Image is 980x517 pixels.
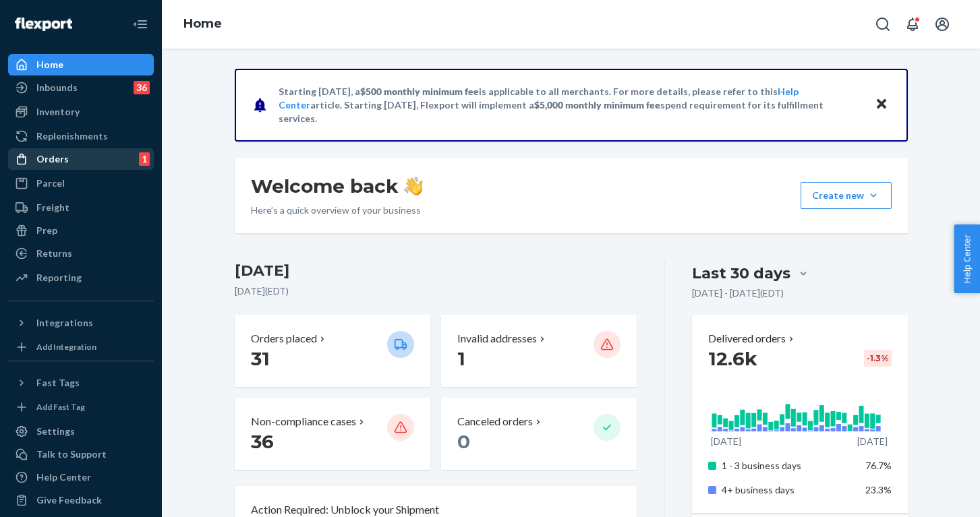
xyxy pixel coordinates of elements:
div: Settings [36,425,75,438]
button: Open Search Box [869,11,896,38]
a: Replenishments [8,125,154,147]
span: $500 monthly minimum fee [360,86,479,97]
p: Starting [DATE], a is applicable to all merchants. For more details, please refer to this article... [279,85,862,125]
a: Talk to Support [8,444,154,465]
p: 1 - 3 business days [722,459,855,473]
p: [DATE] - [DATE] ( EDT ) [692,286,784,300]
span: 36 [251,430,274,453]
a: Add Integration [8,339,154,355]
div: Fast Tags [36,376,80,390]
button: Non-compliance cases 36 [235,398,430,470]
img: Flexport logo [15,18,72,31]
div: Inventory [36,105,80,119]
p: Here’s a quick overview of your business [251,204,423,217]
span: 0 [457,430,470,453]
div: Give Feedback [36,493,102,507]
div: 1 [139,152,150,166]
a: Prep [8,220,154,241]
button: Help Center [954,224,980,293]
div: Integrations [36,316,93,330]
span: 23.3% [865,484,892,495]
a: Add Fast Tag [8,399,154,415]
div: Replenishments [36,129,108,143]
a: Orders1 [8,148,154,170]
button: Create new [801,182,892,209]
a: Reporting [8,267,154,288]
div: Returns [36,247,72,260]
ol: breadcrumbs [173,5,233,44]
button: Give Feedback [8,489,154,511]
p: Invalid addresses [457,331,537,346]
a: Help Center [8,466,154,488]
a: Parcel [8,173,154,194]
div: Inbounds [36,81,78,94]
a: Returns [8,243,154,264]
p: [DATE] [857,435,888,448]
a: Freight [8,197,154,218]
button: Open account menu [929,11,956,38]
div: Add Fast Tag [36,401,85,413]
span: $5,000 monthly minimum fee [534,99,660,111]
span: 12.6k [708,347,757,370]
button: Close Navigation [127,11,154,38]
button: Fast Tags [8,372,154,394]
p: Canceled orders [457,414,533,429]
div: -1.3 % [864,350,892,367]
div: Reporting [36,271,82,284]
div: Last 30 days [692,263,790,284]
button: Delivered orders [708,331,797,346]
div: Talk to Support [36,448,107,461]
a: Settings [8,421,154,442]
button: Close [873,95,890,115]
span: 76.7% [865,460,892,471]
a: Home [8,54,154,75]
div: Freight [36,201,69,214]
p: [DATE] [711,435,741,448]
span: 1 [457,347,465,370]
p: [DATE] ( EDT ) [235,284,637,298]
div: Orders [36,152,69,166]
img: hand-wave emoji [404,177,423,195]
a: Inbounds36 [8,77,154,98]
button: Canceled orders 0 [441,398,637,470]
div: Add Integration [36,341,96,353]
div: Help Center [36,470,91,484]
button: Orders placed 31 [235,315,430,387]
span: 31 [251,347,270,370]
p: Orders placed [251,331,317,346]
a: Home [183,16,222,31]
p: 4+ business days [722,483,855,497]
h3: [DATE] [235,260,637,282]
a: Inventory [8,101,154,123]
button: Open notifications [899,11,926,38]
div: 36 [134,81,150,94]
div: Prep [36,224,57,237]
button: Integrations [8,312,154,334]
p: Non-compliance cases [251,414,356,429]
button: Invalid addresses 1 [441,315,637,387]
h1: Welcome back [251,174,423,198]
div: Home [36,58,63,71]
div: Parcel [36,177,65,190]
